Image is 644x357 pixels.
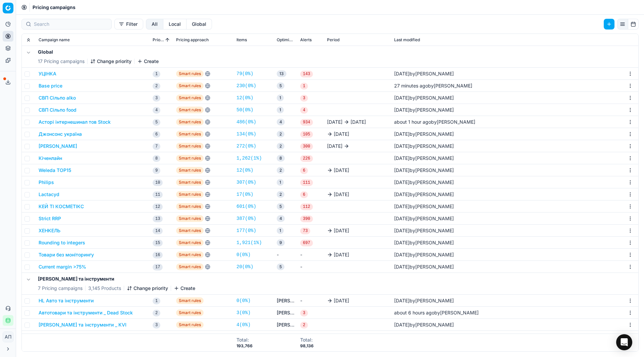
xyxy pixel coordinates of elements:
td: - [274,249,298,261]
span: [DATE] [394,264,410,270]
span: 697 [300,240,313,246]
span: [DATE] [327,143,342,150]
button: СВП Сільпо food [39,107,76,113]
span: 15 [153,240,163,246]
span: [DATE] [394,179,410,185]
div: by [PERSON_NAME] [394,309,479,316]
span: [DATE] [394,298,410,303]
span: Smart rules [176,131,204,137]
button: all [146,19,163,29]
a: 1,921(1%) [236,239,262,246]
span: 17 Pricing campaigns [38,58,85,65]
span: 13 [277,70,286,77]
span: 3 [300,95,308,102]
button: HL Авто та інструменти [39,297,94,304]
span: [DATE] [394,240,410,245]
span: 10 [153,179,163,186]
span: Smart rules [176,119,204,125]
span: [DATE] [394,143,410,149]
input: Search [34,21,107,27]
span: [DATE] [334,131,349,137]
span: Pricing campaigns [33,4,75,11]
button: Джонсонс україна [39,131,82,137]
a: 230(0%) [236,82,256,89]
button: УЦІНКА [39,70,56,77]
a: 0(0%) [236,297,251,304]
h5: Global [38,49,159,55]
span: 1 [277,227,284,234]
span: 2 [277,167,284,174]
span: Pricing approach [176,37,209,43]
span: Period [327,37,339,43]
button: Change priority [90,58,131,65]
a: 307(0%) [236,179,256,186]
a: 387(0%) [236,215,256,222]
span: Optimization groups [277,37,295,43]
span: 8 [277,155,285,162]
div: by [PERSON_NAME] [394,263,454,270]
span: 112 [300,203,313,210]
span: 105 [300,131,313,138]
span: 27 minutes ago [394,83,428,88]
a: 4(0%) [236,321,251,328]
span: Smart rules [176,179,204,186]
span: Alerts [300,37,312,43]
div: by [PERSON_NAME] [394,179,454,186]
span: [DATE] [334,251,349,258]
button: Create [137,58,159,65]
span: [DATE] [334,227,349,234]
button: Автотовари та інструменти _ Dead Stock [39,309,133,316]
span: АП [3,332,13,342]
span: 6 [300,167,308,174]
div: by [PERSON_NAME] [394,321,454,328]
td: - [298,261,324,273]
button: Base price [39,82,62,89]
a: 272(0%) [236,143,256,150]
button: Philips [39,179,54,186]
button: ХЕНКЕЛЬ [39,227,60,234]
button: СВП Сільпо alko [39,95,76,101]
span: about 6 hours ago [394,310,434,315]
span: 1 [277,107,284,113]
span: Smart rules [176,82,204,89]
span: 9 [277,239,285,246]
span: 6 [153,131,160,138]
span: Smart rules [176,70,204,77]
span: 73 [300,228,310,234]
span: 2 [277,131,284,137]
a: [PERSON_NAME] та інструменти [277,297,295,304]
a: 12(0%) [236,95,253,101]
div: by [PERSON_NAME] [394,203,454,210]
span: 4 [277,215,285,222]
button: Sorted by Priority ascending [164,37,171,43]
span: 2 [277,191,284,198]
span: 3,145 Products [88,285,121,292]
span: Smart rules [176,239,204,246]
span: Smart rules [176,321,204,328]
div: by [PERSON_NAME] [394,119,475,125]
span: [DATE] [394,228,410,233]
div: Total : [236,337,253,343]
a: 0(0%) [236,251,251,258]
div: by [PERSON_NAME] [394,82,472,89]
button: Rounding to integers [39,239,85,246]
span: [DATE] [334,297,349,304]
span: 5 [153,119,160,126]
div: by [PERSON_NAME] [394,297,454,304]
span: 1 [300,83,308,90]
span: [DATE] [394,191,410,197]
span: 111 [300,179,313,186]
nav: breadcrumb [33,4,75,11]
div: by [PERSON_NAME] [394,107,454,113]
span: 5 [277,263,284,270]
div: by [PERSON_NAME] [394,131,454,137]
button: Expand all [24,36,33,44]
span: Smart rules [176,215,204,222]
span: 8 [153,155,160,162]
span: [DATE] [394,252,410,257]
div: by [PERSON_NAME] [394,239,454,246]
span: [DATE] [394,107,410,113]
button: Асторі інтернешинал тов Stock [39,119,111,125]
span: Smart rules [176,143,204,150]
a: 134(0%) [236,131,256,137]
